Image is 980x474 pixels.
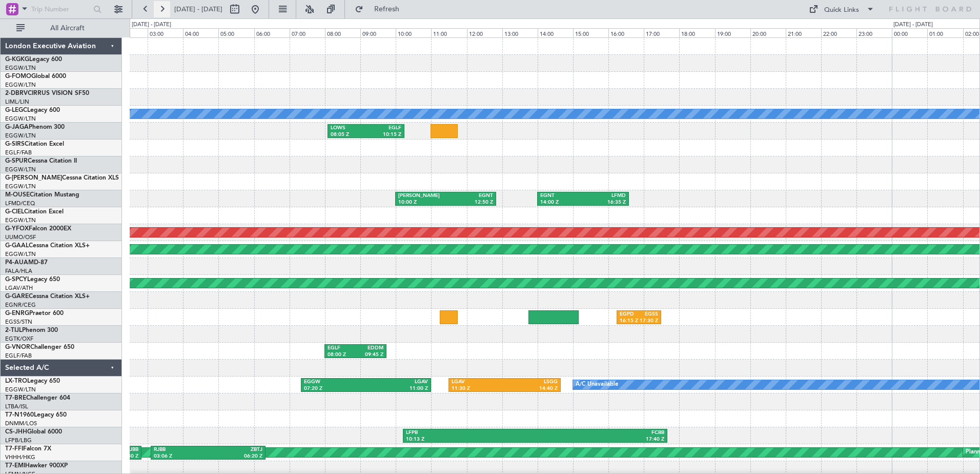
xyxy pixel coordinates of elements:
div: 16:35 Z [583,199,626,206]
div: 06:20 Z [208,453,262,460]
div: [DATE] - [DATE] [893,21,933,29]
span: G-SIRS [5,141,25,147]
div: FCBB [535,429,664,437]
a: LX-TROLegacy 650 [5,378,60,384]
a: EGGW/LTN [5,386,36,393]
div: LSGG [505,379,558,386]
div: 09:45 Z [356,351,384,359]
span: M-OUSE [5,192,30,198]
span: All Aircraft [27,25,108,32]
span: G-GAAL [5,243,29,249]
div: 02:00 [112,28,148,37]
span: G-CIEL [5,209,24,215]
div: 17:00 [644,28,679,37]
div: ZBTJ [208,446,262,453]
button: All Aircraft [11,20,111,36]
div: 12:00 [467,28,502,37]
a: T7-BREChallenger 604 [5,395,70,401]
a: EGGW/LTN [5,115,36,123]
a: G-SPCYLegacy 650 [5,276,60,283]
div: LOWS [331,125,366,132]
a: CS-JHHGlobal 6000 [5,429,62,435]
div: LFMD [583,192,626,200]
a: P4-AUAMD-87 [5,260,48,266]
div: EGPD [620,311,639,318]
div: RJBB [154,446,208,453]
a: T7-EMIHawker 900XP [5,463,68,469]
div: EGLF [328,345,356,352]
span: T7-EMI [5,463,25,469]
div: 17:40 Z [535,436,664,443]
div: 14:40 Z [505,385,558,392]
div: 01:00 [927,28,963,37]
div: LGAV [452,379,505,386]
span: G-SPCY [5,276,27,283]
div: 08:05 Z [331,131,366,139]
span: T7-FFI [5,446,23,452]
div: 20:00 [750,28,786,37]
div: EGLF [366,125,401,132]
a: M-OUSECitation Mustang [5,192,79,198]
a: G-FOMOGlobal 6000 [5,73,66,80]
a: G-ENRGPraetor 600 [5,310,64,317]
a: G-[PERSON_NAME]Cessna Citation XLS [5,175,119,181]
a: LGAV/ATH [5,284,33,292]
span: G-ENRG [5,310,29,317]
span: Refresh [365,6,409,13]
div: EDDM [356,345,384,352]
div: 06:00 [254,28,290,37]
input: Trip Number [31,2,90,17]
span: P4-AUA [5,260,28,266]
div: LFPB [406,429,535,437]
div: 03:06 Z [154,453,208,460]
a: G-GAALCessna Citation XLS+ [5,243,90,249]
div: Quick Links [824,5,859,15]
span: G-SPUR [5,158,28,164]
div: 14:00 Z [540,199,583,206]
a: FALA/HLA [5,267,32,275]
span: G-[PERSON_NAME] [5,175,62,181]
div: 12:50 Z [445,199,493,206]
a: G-SPURCessna Citation II [5,158,77,164]
a: EGGW/LTN [5,183,36,190]
a: G-CIELCitation Excel [5,209,64,215]
div: 17:30 Z [639,318,658,325]
a: 2-TIJLPhenom 300 [5,327,58,333]
a: T7-FFIFalcon 7X [5,446,51,452]
a: EGGW/LTN [5,250,36,258]
a: LIML/LIN [5,98,29,106]
div: [PERSON_NAME] [398,192,445,200]
div: 16:00 [608,28,644,37]
span: G-JAGA [5,124,29,130]
a: EGSS/STN [5,318,32,326]
a: LTBA/ISL [5,403,28,410]
span: G-FOMO [5,73,31,80]
button: Refresh [350,1,412,17]
span: G-LEGC [5,107,27,113]
a: EGTK/OXF [5,335,33,343]
div: 08:00 Z [328,351,356,359]
span: CS-JHH [5,429,27,435]
div: 21:00 [786,28,821,37]
div: 11:30 Z [452,385,505,392]
div: 09:00 [360,28,396,37]
a: EGGW/LTN [5,166,36,173]
div: 08:00 [325,28,360,37]
a: EGLF/FAB [5,352,32,360]
div: EGNT [445,192,493,200]
div: 10:15 Z [366,131,401,139]
a: EGGW/LTN [5,64,36,72]
div: EGGW [304,379,366,386]
a: LFPB/LBG [5,437,32,444]
div: 14:00 [538,28,573,37]
a: G-SIRSCitation Excel [5,141,64,147]
div: LGAV [366,379,428,386]
div: 15:00 [573,28,608,37]
div: 10:00 [396,28,431,37]
a: G-LEGCLegacy 600 [5,107,60,113]
a: EGGW/LTN [5,216,36,224]
a: LFMD/CEQ [5,200,35,207]
div: 10:13 Z [406,436,535,443]
span: G-YFOX [5,226,29,232]
div: 13:00 [502,28,538,37]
